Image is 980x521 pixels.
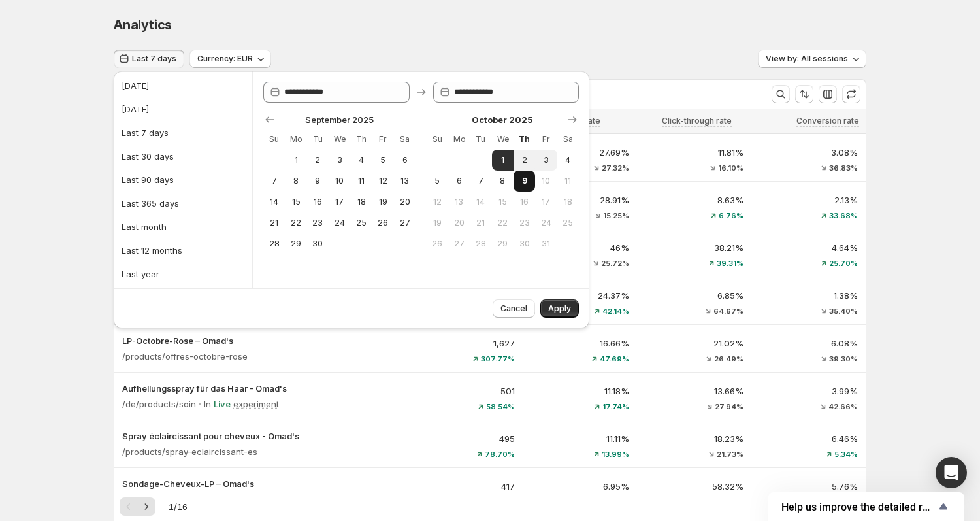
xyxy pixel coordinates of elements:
[718,164,743,172] span: 16.10%
[132,54,176,64] span: Last 7 days
[645,384,743,397] p: 13.66%
[470,129,491,150] th: Tuesday
[453,134,465,144] span: Mo
[448,129,470,150] th: Monday
[717,260,743,267] span: 39.31%
[759,146,858,159] p: 3.08%
[394,150,416,171] button: Saturday September 6 2025
[350,192,372,212] button: Thursday September 18 2025
[399,134,410,144] span: Sa
[432,134,443,144] span: Su
[427,171,448,192] button: Sunday October 5 2025
[378,176,389,186] span: 12
[563,197,574,207] span: 18
[285,212,306,233] button: Monday September 22 2025
[427,233,448,254] button: Sunday October 26 2025
[758,50,866,68] button: View by: All sessions
[432,176,443,186] span: 5
[781,501,936,513] span: Help us improve the detailed report for A/B campaigns
[453,218,465,228] span: 20
[114,17,172,33] span: Analytics
[453,197,465,207] span: 13
[378,218,389,228] span: 26
[557,212,579,233] button: Saturday October 25 2025
[772,85,790,103] button: Search and filter results
[645,432,743,445] p: 18.23%
[936,457,967,488] div: Open Intercom Messenger
[481,355,515,363] span: 307.77%
[602,307,629,315] span: 42.14%
[118,122,248,143] button: Last 7 days
[122,397,196,411] p: /de/products/soin
[122,477,400,490] button: Sondage-Cheveux-LP – Omad's
[269,218,280,228] span: 21
[334,134,345,144] span: We
[350,150,372,171] button: Thursday September 4 2025
[312,239,323,249] span: 30
[497,155,508,165] span: 1
[475,134,486,144] span: Tu
[307,129,329,150] th: Tuesday
[781,499,951,514] button: Show survey - Help us improve the detailed report for A/B campaigns
[394,192,416,212] button: Saturday September 20 2025
[122,220,167,233] div: Last month
[759,289,858,302] p: 1.38%
[759,432,858,445] p: 6.46%
[329,192,350,212] button: Wednesday September 17 2025
[204,397,211,411] p: In
[563,110,581,129] button: Show next month, November 2025
[355,218,367,228] span: 25
[263,212,285,233] button: Sunday September 21 2025
[448,192,470,212] button: Monday October 13 2025
[372,150,394,171] button: Friday September 5 2025
[557,150,579,171] button: Saturday October 4 2025
[285,171,306,192] button: Monday September 8 2025
[470,233,491,254] button: Tuesday October 28 2025
[372,171,394,192] button: Friday September 12 2025
[233,397,279,411] p: experiment
[829,307,858,315] span: 35.40%
[492,129,514,150] th: Wednesday
[514,129,535,150] th: Thursday
[263,171,285,192] button: Sunday September 7 2025
[600,355,629,363] span: 47.69%
[416,384,515,397] p: 501
[263,233,285,254] button: Sunday September 28 2025
[122,267,159,280] div: Last year
[714,355,743,363] span: 26.49%
[519,218,530,228] span: 23
[118,75,248,96] button: [DATE]
[416,480,515,493] p: 417
[475,197,486,207] span: 14
[432,239,443,249] span: 26
[453,239,465,249] span: 27
[470,212,491,233] button: Tuesday October 21 2025
[334,197,345,207] span: 17
[122,382,400,395] button: Aufhellungsspray für das Haar - Omad's
[492,150,514,171] button: Start of range Wednesday October 1 2025
[540,134,551,144] span: Fr
[329,129,350,150] th: Wednesday
[519,197,530,207] span: 16
[355,176,367,186] span: 11
[122,334,400,347] button: LP-Octobre-Rose – Omad's
[350,171,372,192] button: Thursday September 11 2025
[531,432,629,445] p: 11.11%
[114,50,184,68] button: Last 7 days
[122,197,179,210] div: Last 365 days
[122,429,400,443] button: Spray éclaircissant pour cheveux - Omad's
[312,218,323,228] span: 23
[717,450,743,458] span: 21.73%
[493,299,535,318] button: Cancel
[329,212,350,233] button: Wednesday September 24 2025
[120,497,155,516] nav: Pagination
[399,155,410,165] span: 6
[492,192,514,212] button: Wednesday October 15 2025
[531,384,629,397] p: 11.18%
[535,192,557,212] button: Friday October 17 2025
[427,129,448,150] th: Sunday
[290,176,301,186] span: 8
[759,193,858,207] p: 2.13%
